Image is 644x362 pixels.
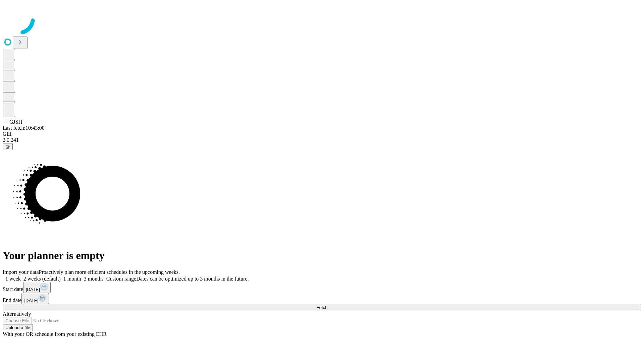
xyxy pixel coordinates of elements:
[23,276,61,282] span: 2 weeks (default)
[3,304,641,311] button: Fetch
[3,293,641,304] div: End date
[3,311,31,317] span: Alternatively
[23,282,51,293] button: [DATE]
[3,143,13,150] button: @
[3,249,641,262] h1: Your planner is empty
[3,131,641,137] div: GEI
[5,144,10,149] span: @
[84,276,104,282] span: 3 months
[106,276,136,282] span: Custom range
[316,305,327,310] span: Fetch
[5,276,21,282] span: 1 week
[136,276,249,282] span: Dates can be optimized up to 3 months in the future.
[63,276,81,282] span: 1 month
[3,282,641,293] div: Start date
[9,119,22,125] span: GJSH
[24,298,38,303] span: [DATE]
[21,293,49,304] button: [DATE]
[3,324,33,331] button: Upload a file
[26,287,40,292] span: [DATE]
[3,137,641,143] div: 2.0.241
[3,269,39,275] span: Import your data
[3,331,107,337] span: With your OR schedule from your existing EHR
[39,269,180,275] span: Proactively plan more efficient schedules in the upcoming weeks.
[3,125,45,131] span: Last fetch: 10:43:00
